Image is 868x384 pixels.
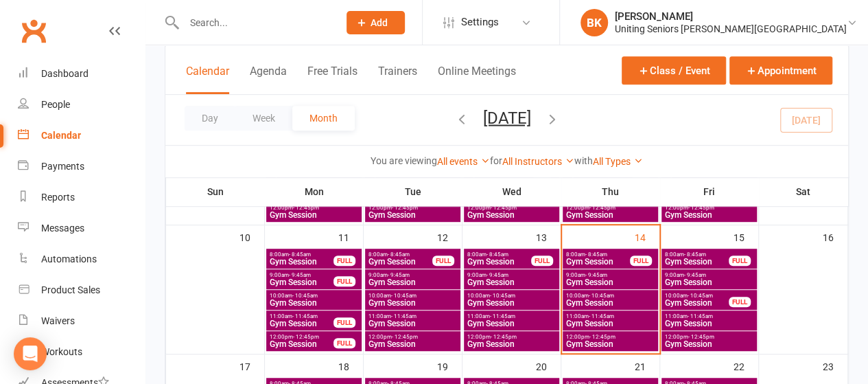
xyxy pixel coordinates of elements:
[467,251,532,258] span: 8:00am
[490,293,515,299] span: - 10:45am
[347,11,405,34] button: Add
[561,177,660,206] th: Thu
[269,293,359,299] span: 10:00am
[18,275,145,306] a: Product Sales
[41,161,84,172] div: Payments
[368,205,458,211] span: 12:00pm
[293,205,319,211] span: - 12:45pm
[41,253,97,264] div: Automations
[823,225,847,248] div: 16
[392,205,418,211] span: - 12:45pm
[437,156,490,167] a: All events
[18,213,145,244] a: Messages
[371,155,437,166] strong: You are viewing
[391,313,417,319] span: - 11:45am
[269,205,359,211] span: 12:00pm
[565,340,655,348] span: Gym Session
[486,272,508,278] span: - 9:45am
[585,251,607,258] span: - 8:45am
[368,272,458,278] span: 9:00am
[18,151,145,182] a: Payments
[593,156,643,167] a: All Types
[635,225,659,248] div: 14
[565,251,631,258] span: 8:00am
[293,334,319,340] span: - 12:45pm
[432,256,454,266] div: FULL
[186,65,229,94] button: Calendar
[467,258,532,266] span: Gym Session
[574,155,593,166] strong: with
[289,272,311,278] span: - 9:45am
[688,334,714,340] span: - 12:45pm
[364,177,462,206] th: Tue
[292,293,318,299] span: - 10:45am
[467,278,556,286] span: Gym Session
[589,313,614,319] span: - 11:45am
[18,89,145,120] a: People
[18,58,145,89] a: Dashboard
[388,251,410,258] span: - 8:45am
[664,258,729,266] span: Gym Session
[41,315,75,326] div: Waivers
[664,334,754,340] span: 12:00pm
[368,313,458,319] span: 11:00am
[166,177,265,206] th: Sun
[684,272,706,278] span: - 9:45am
[589,205,615,211] span: - 12:45pm
[664,319,754,328] span: Gym Session
[585,272,607,278] span: - 9:45am
[635,354,659,377] div: 21
[688,205,714,211] span: - 12:45pm
[467,340,556,348] span: Gym Session
[338,225,363,248] div: 11
[565,278,655,286] span: Gym Session
[338,354,363,377] div: 18
[368,293,458,299] span: 10:00am
[531,256,553,266] div: FULL
[265,177,364,206] th: Mon
[41,130,81,141] div: Calendar
[388,272,410,278] span: - 9:45am
[239,225,264,248] div: 10
[664,211,754,219] span: Gym Session
[41,223,84,234] div: Messages
[333,338,355,348] div: FULL
[269,272,334,278] span: 9:00am
[664,251,729,258] span: 8:00am
[615,10,847,23] div: [PERSON_NAME]
[823,354,847,377] div: 23
[467,334,556,340] span: 12:00pm
[565,313,655,319] span: 11:00am
[392,334,418,340] span: - 12:45pm
[250,65,287,94] button: Agenda
[462,177,561,206] th: Wed
[664,340,754,348] span: Gym Session
[660,177,759,206] th: Fri
[269,258,334,266] span: Gym Session
[664,272,754,278] span: 9:00am
[615,23,847,35] div: Uniting Seniors [PERSON_NAME][GEOGRAPHIC_DATA]
[41,346,82,357] div: Workouts
[16,14,51,48] a: Clubworx
[368,319,458,328] span: Gym Session
[729,256,751,266] div: FULL
[565,258,631,266] span: Gym Session
[729,297,751,307] div: FULL
[565,319,655,328] span: Gym Session
[565,211,655,219] span: Gym Session
[41,284,100,295] div: Product Sales
[536,354,561,377] div: 20
[664,205,754,211] span: 12:00pm
[18,306,145,337] a: Waivers
[437,354,462,377] div: 19
[185,106,235,131] button: Day
[734,354,758,377] div: 22
[41,192,75,203] div: Reports
[368,334,458,340] span: 12:00pm
[467,299,556,307] span: Gym Session
[368,211,458,219] span: Gym Session
[269,211,359,219] span: Gym Session
[688,293,713,299] span: - 10:45am
[269,299,359,307] span: Gym Session
[461,7,499,38] span: Settings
